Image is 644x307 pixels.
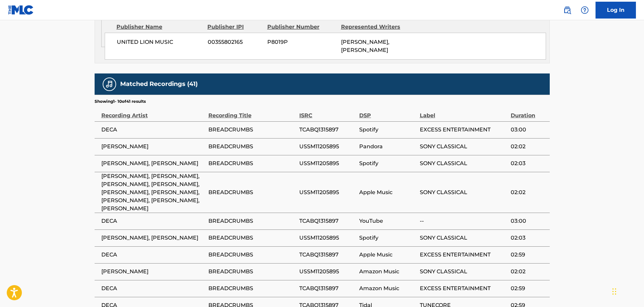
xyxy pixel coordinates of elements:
[612,281,616,302] div: Drag
[511,268,546,276] span: 02:02
[420,284,507,293] span: EXCESS ENTERTAINMENT
[511,234,546,242] span: 02:03
[267,38,336,46] span: P8019P
[359,126,416,134] span: Spotify
[341,39,389,53] span: [PERSON_NAME], [PERSON_NAME]
[101,268,205,276] span: [PERSON_NAME]
[208,251,296,259] span: BREADCRUMBS
[420,143,507,151] span: SONY CLASSICAL
[511,143,546,151] span: 02:02
[420,234,507,242] span: SONY CLASSICAL
[101,104,205,120] div: Recording Artist
[511,104,546,120] div: Duration
[359,268,416,276] span: Amazon Music
[359,284,416,293] span: Amazon Music
[511,251,546,259] span: 02:59
[299,251,356,259] span: TCABQ1315897
[101,126,205,134] span: DECA
[299,217,356,225] span: TCABQ1315897
[359,159,416,167] span: Spotify
[208,217,296,225] span: BREADCRUMBS
[267,23,336,31] div: Publisher Number
[420,159,507,167] span: SONY CLASSICAL
[207,23,262,31] div: Publisher IPI
[420,217,507,225] span: --
[208,104,296,120] div: Recording Title
[359,217,416,225] span: YouTube
[511,188,546,196] span: 02:02
[359,234,416,242] span: Spotify
[95,98,146,104] p: Showing 1 - 10 of 41 results
[208,38,262,46] span: 00355802165
[299,234,356,242] span: USSM11205895
[101,172,205,213] span: [PERSON_NAME], [PERSON_NAME], [PERSON_NAME], [PERSON_NAME], [PERSON_NAME], [PERSON_NAME], [PERSON...
[208,234,296,242] span: BREADCRUMBS
[511,217,546,225] span: 03:00
[116,23,202,31] div: Publisher Name
[299,188,356,196] span: USSM11205895
[359,104,416,120] div: DSP
[420,251,507,259] span: EXCESS ENTERTAINMENT
[208,188,296,196] span: BREADCRUMBS
[420,126,507,134] span: EXCESS ENTERTAINMENT
[420,188,507,196] span: SONY CLASSICAL
[117,38,203,46] span: UNITED LION MUSIC
[359,143,416,151] span: Pandora
[101,217,205,225] span: DECA
[208,159,296,167] span: BREADCRUMBS
[101,251,205,259] span: DECA
[563,6,571,14] img: search
[8,5,34,15] img: MLC Logo
[420,268,507,276] span: SONY CLASSICAL
[299,126,356,134] span: TCABQ1315897
[299,104,356,120] div: ISRC
[208,143,296,151] span: BREADCRUMBS
[561,3,574,17] a: Public Search
[101,284,205,293] span: DECA
[299,268,356,276] span: USSM11205895
[101,143,205,151] span: [PERSON_NAME]
[341,23,410,31] div: Represented Writers
[120,80,198,88] h5: Matched Recordings (41)
[299,143,356,151] span: USSM11205895
[105,80,113,88] img: Matched Recordings
[420,104,507,120] div: Label
[208,126,296,134] span: BREADCRUMBS
[299,284,356,293] span: TCABQ1315897
[511,126,546,134] span: 03:00
[578,3,591,17] div: Help
[596,2,636,19] a: Log In
[101,159,205,167] span: [PERSON_NAME], [PERSON_NAME]
[299,159,356,167] span: USSM11205895
[101,234,205,242] span: [PERSON_NAME], [PERSON_NAME]
[511,284,546,293] span: 02:59
[610,275,644,307] iframe: Chat Widget
[511,159,546,167] span: 02:03
[359,188,416,196] span: Apple Music
[359,251,416,259] span: Apple Music
[208,284,296,293] span: BREADCRUMBS
[581,6,589,14] img: help
[208,268,296,276] span: BREADCRUMBS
